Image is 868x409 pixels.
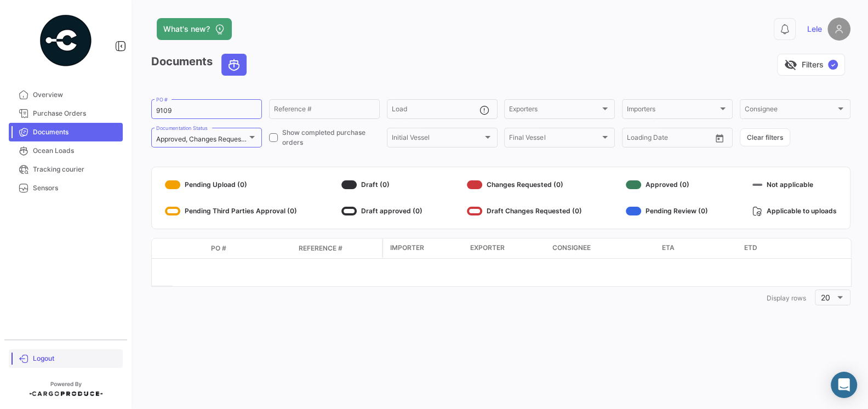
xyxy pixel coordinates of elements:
[662,243,675,253] span: ETA
[294,239,382,258] datatable-header-cell: Reference #
[33,164,118,174] span: Tracking courier
[650,135,690,143] input: To
[165,202,297,220] div: Pending Third Parties Approval (0)
[467,202,582,220] div: Draft Changes Requested (0)
[9,179,123,197] a: Sensors
[466,238,548,258] datatable-header-cell: Exporter
[38,13,93,68] img: powered-by.png
[156,135,319,143] mat-select-trigger: Approved, Changes Requested, Draft, Draft approved
[9,141,123,160] a: Ocean Loads
[9,123,123,141] a: Documents
[33,354,118,363] span: Logout
[740,128,790,146] button: Clear filters
[744,243,757,253] span: ETD
[470,243,505,253] span: Exporter
[807,24,822,35] span: Lele
[174,244,207,253] datatable-header-cell: Transport mode
[821,293,830,302] span: 20
[752,202,837,220] div: Applicable to uploads
[157,18,232,40] button: What's new?
[33,146,118,156] span: Ocean Loads
[390,243,424,253] span: Importer
[831,372,857,398] div: Abrir Intercom Messenger
[777,54,845,76] button: visibility_offFilters✓
[165,176,297,194] div: Pending Upload (0)
[467,176,582,194] div: Changes Requested (0)
[299,243,342,253] span: Reference #
[626,176,708,194] div: Approved (0)
[222,54,246,75] button: Ocean
[828,60,838,70] span: ✓
[33,127,118,137] span: Documents
[767,294,806,302] span: Display rows
[784,58,797,71] span: visibility_off
[627,107,718,115] span: Importers
[33,90,118,100] span: Overview
[626,202,708,220] div: Pending Review (0)
[151,54,250,76] h3: Documents
[384,238,466,258] datatable-header-cell: Importer
[9,104,123,123] a: Purchase Orders
[752,176,837,194] div: Not applicable
[740,238,822,258] datatable-header-cell: ETD
[392,135,483,143] span: Initial Vessel
[33,183,118,193] span: Sensors
[827,18,850,41] img: placeholder-user.png
[552,243,591,253] span: Consignee
[207,239,294,258] datatable-header-cell: PO #
[745,107,836,115] span: Consignee
[9,160,123,179] a: Tracking courier
[282,128,380,147] span: Show completed purchase orders
[211,243,226,253] span: PO #
[548,238,658,258] datatable-header-cell: Consignee
[509,107,600,115] span: Exporters
[711,130,728,146] button: Open calendar
[627,135,642,143] input: From
[9,86,123,104] a: Overview
[33,109,118,118] span: Purchase Orders
[341,176,422,194] div: Draft (0)
[509,135,600,143] span: Final Vessel
[163,24,210,35] span: What's new?
[341,202,422,220] div: Draft approved (0)
[658,238,740,258] datatable-header-cell: ETA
